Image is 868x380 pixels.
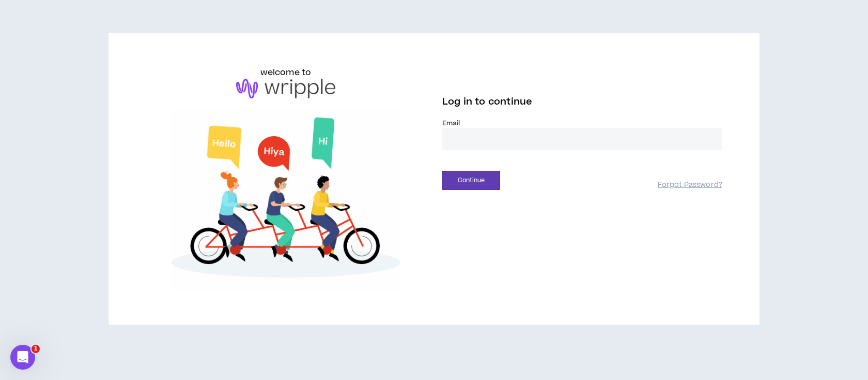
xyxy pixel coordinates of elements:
iframe: Intercom live chat [10,345,35,370]
img: logo-brand.png [236,79,335,98]
button: Continue [442,171,500,190]
img: Welcome to Wripple [146,109,426,291]
a: Forgot Password? [658,180,722,190]
label: Email [442,119,722,128]
h6: welcome to [260,66,312,79]
span: 1 [32,345,40,353]
span: Log in to continue [442,95,532,108]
